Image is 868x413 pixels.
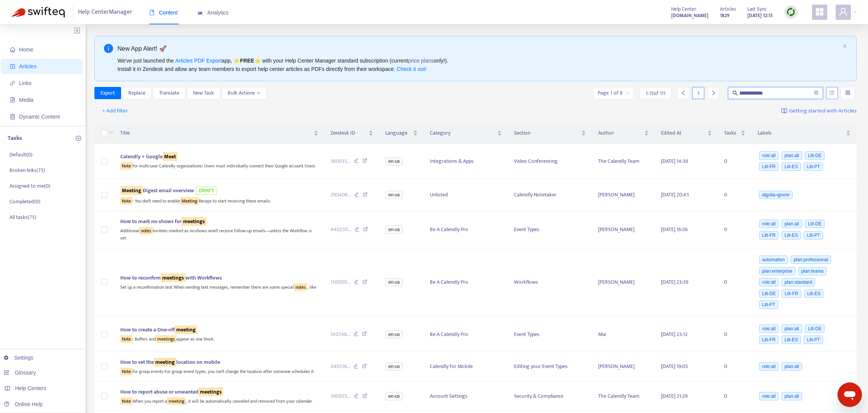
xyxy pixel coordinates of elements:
[592,123,655,144] th: Author
[15,385,46,391] span: Help Centers
[222,87,266,99] button: Bulk Actionsdown
[782,362,802,371] span: plan:all
[747,5,767,13] span: Last Sync
[815,7,824,16] span: appstore
[508,382,592,411] td: Security & Compliance
[193,89,214,97] span: New Task
[10,151,32,159] p: Default ( 0 )
[120,186,143,195] sqkw: Meeting
[424,144,508,179] td: Integrations & Apps
[718,123,752,144] th: Tasks
[385,225,403,234] span: en-us
[759,256,788,264] span: automation
[804,231,823,239] span: Lilt-PT
[139,227,153,235] sqkw: notes
[782,336,801,344] span: Lilt-ES
[240,58,254,64] b: FREE
[732,90,738,96] span: search
[198,10,229,16] span: Analytics
[782,392,802,400] span: plan:all
[805,151,825,160] span: Lilt-DE
[161,273,185,282] sqkw: meetings
[118,44,840,53] div: New App Alert! 🚀
[805,220,825,228] span: Lilt-DE
[661,392,688,400] span: [DATE] 21:29
[159,89,179,97] span: Translate
[228,89,260,97] span: Bulk Actions
[10,166,45,174] p: Broken links ( 75 )
[120,368,132,375] sqkw: Note
[257,91,260,95] span: down
[592,317,655,352] td: Mia
[718,144,752,179] td: 0
[109,130,113,135] span: down
[508,179,592,211] td: Calendly Notetaker
[759,220,779,228] span: role:all
[128,89,145,97] span: Replace
[385,330,403,339] span: en-us
[122,87,152,99] button: Replace
[19,47,33,53] span: Home
[720,11,729,20] strong: 1829
[10,80,15,86] span: link
[10,213,36,221] p: All tasks ( 75 )
[198,387,223,396] sqkw: meetings
[4,370,36,376] a: Glossary
[120,358,220,366] span: How to set the location on mobile
[805,325,825,333] span: Lilt-DE
[592,352,655,382] td: [PERSON_NAME]
[120,273,222,282] span: How to reconfirm with Workflows
[759,162,779,171] span: Lilt-FR
[175,325,197,334] sqkw: meeting
[514,129,580,137] span: Section
[120,196,318,205] div: : You don’t need to enable Recaps to start receiving these emails.
[804,289,823,298] span: Lilt-ES
[759,289,779,298] span: Lilt-DE
[671,11,708,20] strong: [DOMAIN_NAME]
[508,211,592,248] td: Event Types
[661,157,688,166] span: [DATE] 14:38
[508,317,592,352] td: Event Types
[781,108,787,114] img: image-link
[10,47,15,52] span: home
[10,97,15,103] span: file-image
[120,162,132,170] sqkw: Note
[10,182,50,190] p: Assigned to me ( 0 )
[758,129,844,137] span: Labels
[198,10,203,15] span: area-chart
[782,162,801,171] span: Lilt-ES
[120,186,194,195] span: Digest email overview
[330,330,350,339] span: 140748 ...
[424,123,508,144] th: Category
[163,152,177,161] sqkw: Meet
[408,58,434,64] a: price plans
[19,97,34,103] span: Media
[120,334,318,343] div: : Buffers and appear as one block.
[19,114,60,120] span: Dynamic Content
[598,129,643,137] span: Author
[120,282,318,291] div: Set up a reconfirmation text When sending text messages, remember there are some special , like
[782,325,802,333] span: plan:all
[424,382,508,411] td: Account Settings
[782,231,801,239] span: Lilt-ES
[747,11,773,20] strong: [DATE] 12:15
[114,123,324,144] th: Title
[782,289,801,298] span: Lilt-FR
[759,301,779,309] span: Lilt-PT
[385,129,412,137] span: Language
[508,248,592,317] td: Workflows
[120,217,206,226] span: How to mark no-shows for
[196,186,217,195] span: DRAFT
[78,5,132,19] span: Help Center Manager
[120,197,132,205] sqkw: Note
[424,317,508,352] td: Be A Calendly Pro
[759,151,779,160] span: role:all
[102,106,128,116] span: + Add filter
[789,107,857,116] span: Getting started with Articles
[101,89,115,97] span: Export
[182,217,206,226] sqkw: meetings
[592,211,655,248] td: [PERSON_NAME]
[782,278,815,286] span: plan:standard
[104,44,113,53] span: info-circle
[592,179,655,211] td: [PERSON_NAME]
